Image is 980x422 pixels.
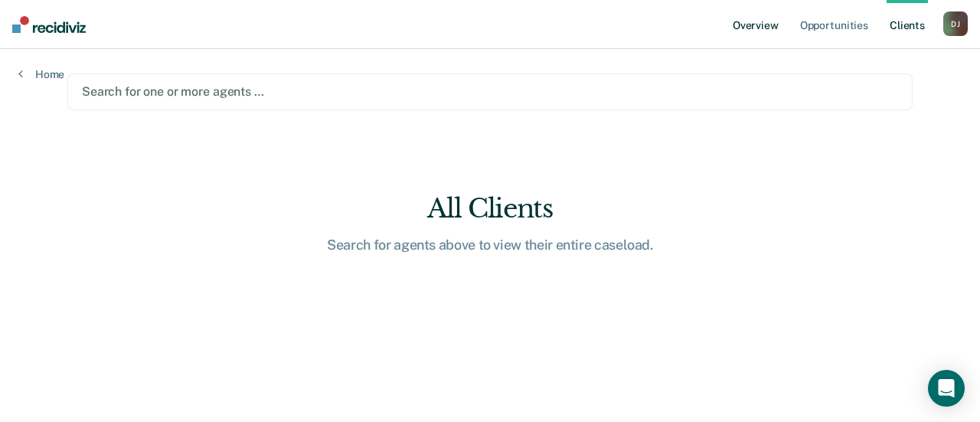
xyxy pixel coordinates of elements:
[12,16,86,33] img: Recidiviz
[928,370,965,407] div: Open Intercom Messenger
[18,67,64,81] a: Home
[943,11,968,36] div: D J
[245,237,735,254] div: Search for agents above to view their entire caseload.
[943,11,968,36] button: DJ
[245,193,735,224] div: All Clients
